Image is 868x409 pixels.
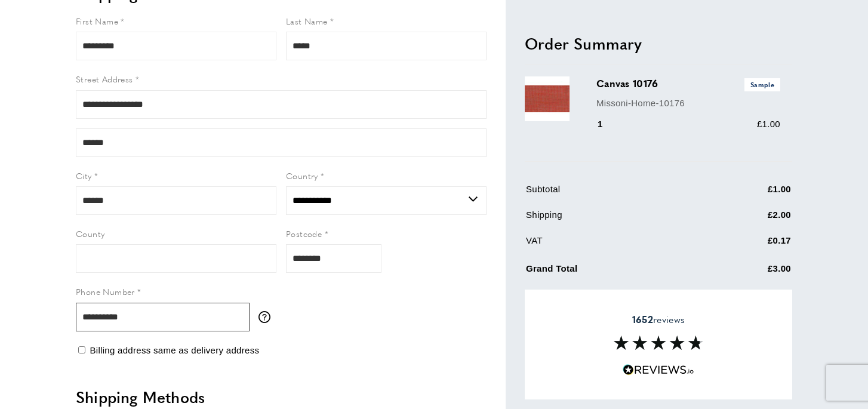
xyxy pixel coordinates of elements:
[596,76,780,91] h3: Canvas 10176
[286,15,328,27] span: Last Name
[632,312,653,326] strong: 1652
[709,182,791,205] td: £1.00
[286,170,318,182] span: Country
[596,96,780,110] p: Missoni-Home-10176
[76,170,92,182] span: City
[78,346,85,353] input: Billing address same as delivery address
[596,117,620,131] div: 1
[76,386,487,408] h2: Shipping Methods
[623,364,694,376] img: Reviews.io 5 stars
[76,73,133,85] span: Street Address
[76,285,135,297] span: Phone Number
[525,76,570,121] img: Canvas 10176
[258,311,276,323] button: More information
[744,78,780,91] span: Sample
[525,32,792,54] h2: Order Summary
[76,15,118,27] span: First Name
[614,336,703,350] img: Reviews section
[526,208,707,231] td: Shipping
[632,313,685,325] span: reviews
[709,208,791,231] td: £2.00
[709,259,791,285] td: £3.00
[709,233,791,257] td: £0.17
[76,227,104,239] span: County
[526,233,707,257] td: VAT
[526,182,707,205] td: Subtotal
[286,227,322,239] span: Postcode
[757,119,780,129] span: £1.00
[90,345,259,355] span: Billing address same as delivery address
[526,259,707,285] td: Grand Total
